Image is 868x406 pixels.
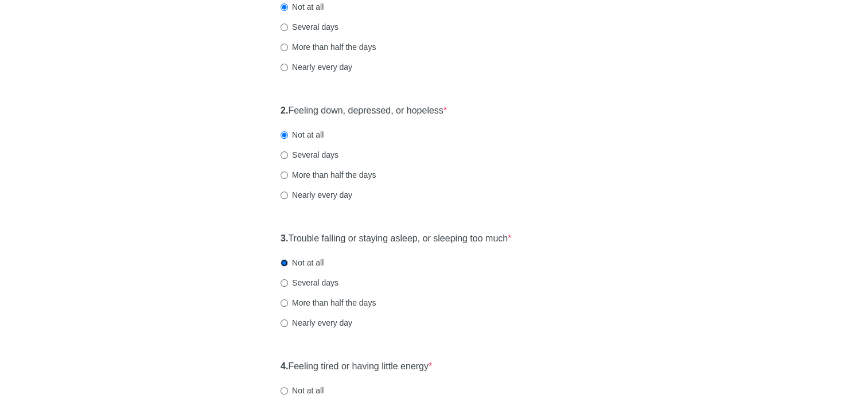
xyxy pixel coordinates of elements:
label: Nearly every day [281,189,352,201]
input: Nearly every day [281,64,288,71]
label: More than half the days [281,297,376,309]
input: Not at all [281,3,288,11]
label: Nearly every day [281,317,352,329]
input: Not at all [281,387,288,395]
strong: 2. [281,106,288,115]
input: More than half the days [281,171,288,179]
input: More than half the days [281,299,288,307]
label: Several days [281,277,338,288]
input: Several days [281,24,288,31]
strong: 3. [281,233,288,243]
label: Nearly every day [281,61,352,73]
label: Several days [281,21,338,33]
input: More than half the days [281,44,288,51]
label: Not at all [281,129,324,140]
label: More than half the days [281,41,376,53]
input: Nearly every day [281,319,288,327]
input: Not at all [281,131,288,139]
label: Not at all [281,257,324,268]
input: Several days [281,151,288,159]
strong: 4. [281,361,288,371]
label: Feeling down, depressed, or hopeless [281,104,447,118]
label: Feeling tired or having little energy [281,360,432,373]
input: Nearly every day [281,192,288,199]
label: Not at all [281,385,324,396]
label: Not at all [281,1,324,13]
input: Not at all [281,259,288,267]
label: More than half the days [281,169,376,181]
label: Trouble falling or staying asleep, or sleeping too much [281,232,511,245]
input: Several days [281,279,288,287]
label: Several days [281,149,338,161]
